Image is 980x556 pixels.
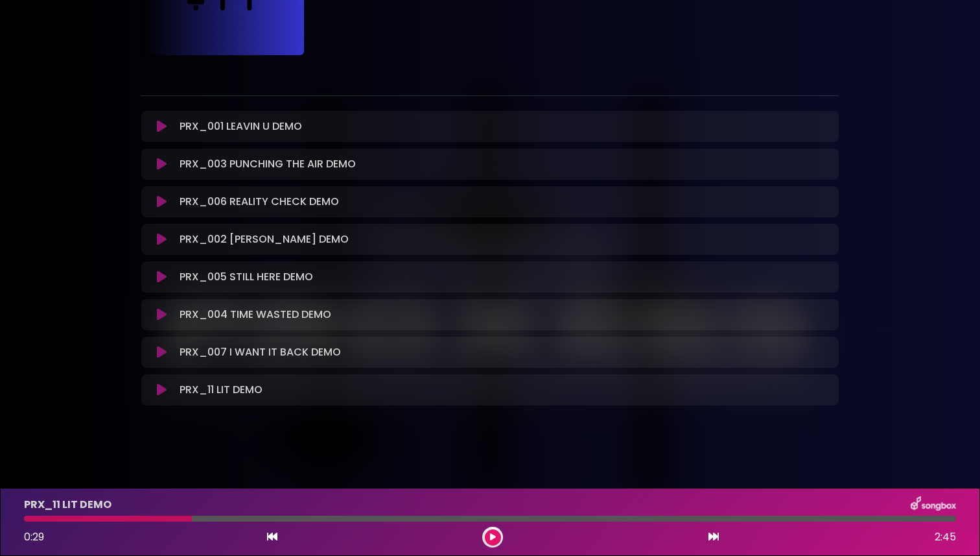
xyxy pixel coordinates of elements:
p: PRX_003 PUNCHING THE AIR DEMO [180,156,356,172]
p: PRX_004 TIME WASTED DEMO [180,307,331,322]
p: PRX_001 LEAVIN U DEMO [180,119,302,134]
p: PRX_005 STILL HERE DEMO [180,269,313,285]
p: PRX_002 [PERSON_NAME] DEMO [180,232,349,247]
p: PRX_11 LIT DEMO [180,382,262,398]
p: PRX_006 REALITY CHECK DEMO [180,194,339,210]
p: PRX_007 I WANT IT BACK DEMO [180,344,341,360]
